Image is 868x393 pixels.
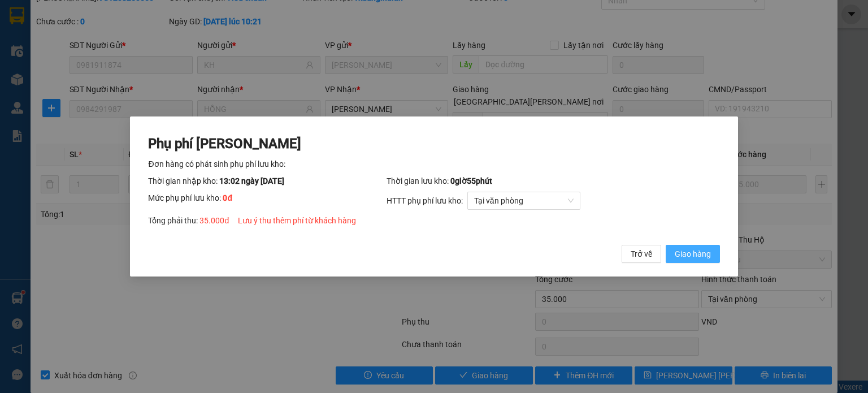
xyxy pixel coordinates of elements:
[387,192,720,210] div: HTTT phụ phí lưu kho:
[622,245,661,263] button: Trở về
[474,192,574,209] span: Tại văn phòng
[148,214,719,227] div: Tổng phải thu:
[223,193,232,202] span: 0 đ
[631,248,652,260] span: Trở về
[148,158,719,170] div: Đơn hàng có phát sinh phụ phí lưu kho:
[387,175,720,187] div: Thời gian lưu kho:
[675,248,711,260] span: Giao hàng
[238,216,356,225] span: Lưu ý thu thêm phí từ khách hàng
[219,176,284,185] span: 13:02 ngày [DATE]
[148,136,301,152] span: Phụ phí [PERSON_NAME]
[148,192,386,210] div: Mức phụ phí lưu kho:
[666,245,720,263] button: Giao hàng
[450,176,492,185] span: 0 giờ 55 phút
[199,216,229,225] span: 35.000 đ
[148,175,386,187] div: Thời gian nhập kho:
